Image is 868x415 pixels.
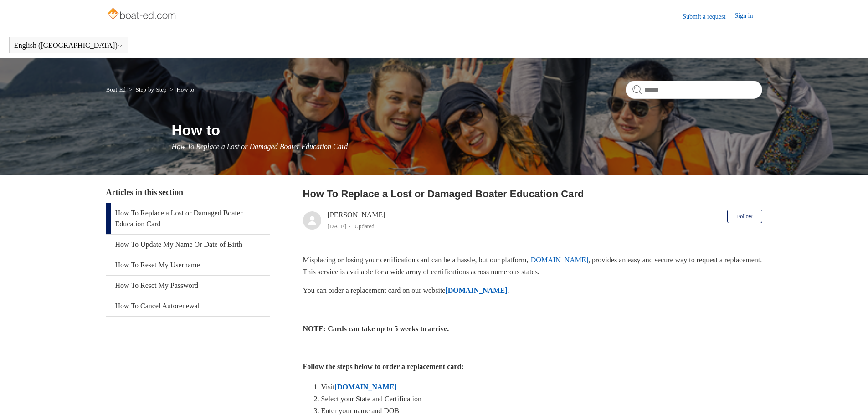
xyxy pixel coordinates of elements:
a: [DOMAIN_NAME] [528,256,588,264]
a: How To Replace a Lost or Damaged Boater Education Card [106,203,270,234]
li: Step-by-Step [127,86,168,93]
strong: NOTE: Cards can take up to 5 weeks to arrive. [303,325,449,333]
strong: Follow the steps below to order a replacement card: [303,363,464,370]
li: How to [168,86,194,93]
h1: How to [172,119,762,141]
a: How To Cancel Autorenewal [106,296,270,316]
a: Submit a request [683,12,734,21]
p: Misplacing or losing your certification card can be a hassle, but our platform, , provides an eas... [303,254,762,277]
a: Step-by-Step [136,86,167,93]
li: Boat-Ed [106,86,128,93]
a: How To Update My Name Or Date of Birth [106,235,270,255]
a: [DOMAIN_NAME] [335,383,397,391]
span: . [507,287,509,294]
a: Sign in [734,11,762,22]
h2: How To Replace a Lost or Damaged Boater Education Card [303,186,762,201]
a: How To Reset My Password [106,276,270,296]
span: Visit [321,383,335,391]
a: How To Reset My Username [106,255,270,275]
span: Enter your name and DOB [321,407,400,415]
div: Live chat [837,384,861,408]
button: English ([GEOGRAPHIC_DATA]) [14,41,123,50]
span: How To Replace a Lost or Damaged Boater Education Card [172,143,348,150]
div: [PERSON_NAME] [328,210,385,231]
span: You can order a replacement card on our website [303,287,446,294]
li: Updated [354,223,375,230]
a: [DOMAIN_NAME] [445,287,507,294]
img: Boat-Ed Help Center home page [106,5,179,24]
button: Follow Article [727,210,762,223]
a: Boat-Ed [106,86,126,93]
input: Search [626,81,762,99]
a: How to [176,86,194,93]
span: Articles in this section [106,188,183,197]
time: 04/08/2025, 09:48 [328,223,347,230]
span: Select your State and Certification [321,395,421,403]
